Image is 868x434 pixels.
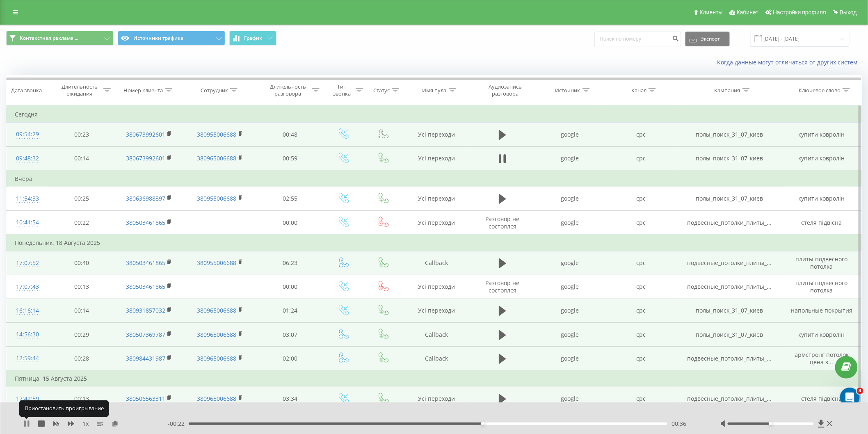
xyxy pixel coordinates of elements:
td: 00:23 [48,123,114,146]
td: полы_поиск_31_07_киев [677,123,782,146]
td: google [534,275,605,299]
div: Accessibility label [769,422,772,425]
td: 00:22 [48,211,114,235]
span: Выход [840,9,857,16]
td: cpc [605,146,677,171]
a: 380965006688 [197,354,237,362]
span: Разговор не состоялся [485,279,519,294]
div: Accessibility label [481,422,484,425]
td: плиты подвесного потолка [782,251,861,275]
span: Контекстная реклама ... [20,35,78,41]
td: Усі переходи [402,123,471,146]
td: 03:07 [257,323,323,347]
a: 380955006688 [197,194,237,202]
div: 16:16:14 [15,303,40,319]
td: 00:25 [48,187,114,210]
td: 00:59 [257,146,323,171]
td: 01:24 [257,299,323,322]
div: 17:42:59 [15,391,40,407]
td: Пятница, 15 Августа 2025 [7,370,862,387]
td: 03:34 [257,387,323,411]
a: 380965006688 [197,154,237,162]
div: Имя пула [423,87,447,94]
a: 380506563311 [126,395,165,402]
a: 380984431987 [126,354,165,362]
div: 12:59:44 [15,350,40,366]
td: 00:40 [48,251,114,275]
td: google [534,323,605,347]
td: google [534,347,605,371]
td: стеля підвісна [782,211,861,235]
span: Настройки профиля [773,9,826,16]
td: 00:13 [48,387,114,411]
a: 380955006688 [197,259,237,267]
td: cpc [605,387,677,411]
div: Длительность разговора [266,83,310,97]
a: 380507369787 [126,331,165,338]
td: 00:28 [48,347,114,371]
td: 00:14 [48,299,114,322]
td: Callback [402,323,471,347]
a: 380931857032 [126,306,165,314]
button: Контекстная реклама ... [6,31,114,46]
div: Источник [555,87,580,94]
a: 380636988897 [126,194,165,202]
a: Когда данные могут отличаться от других систем [717,58,862,66]
td: купити ковролін [782,323,861,347]
span: армстронг потолок цена з... [795,351,849,366]
td: 02:55 [257,187,323,210]
td: cpc [605,187,677,210]
td: Callback [402,251,471,275]
div: Дата звонка [11,87,42,94]
iframe: Intercom live chat [840,388,860,407]
td: cpc [605,347,677,371]
a: 380503461865 [126,219,165,226]
a: 380503461865 [126,283,165,290]
a: 380965006688 [197,306,237,314]
td: полы_поиск_31_07_киев [677,146,782,171]
div: Аудиозапись разговора [479,83,532,97]
span: Кабинет [737,9,758,16]
div: 17:07:52 [15,255,40,271]
td: cpc [605,275,677,299]
span: Разговор не состоялся [485,215,519,230]
td: напольные покрытия [782,299,861,322]
td: купити ковролін [782,146,861,171]
div: 09:54:29 [15,126,40,142]
div: Сотрудник [201,87,228,94]
a: 380955006688 [197,130,237,138]
a: 380965006688 [197,331,237,338]
td: Усі переходи [402,387,471,411]
td: купити ковролін [782,123,861,146]
td: google [534,146,605,171]
div: Тип звонка [330,83,354,97]
div: 14:56:30 [15,327,40,343]
td: Понедельник, 18 Августа 2025 [7,235,862,251]
td: google [534,251,605,275]
td: Вчера [7,171,862,187]
td: 06:23 [257,251,323,275]
span: 1 x [82,420,89,428]
td: Усі переходи [402,146,471,171]
span: подвесные_потолки_плиты_... [687,395,772,402]
button: Экспорт [685,32,730,46]
td: плиты подвесного потолка [782,275,861,299]
div: 17:07:43 [15,279,40,295]
button: График [229,31,276,46]
td: 00:29 [48,323,114,347]
div: Длительность ожидания [57,83,101,97]
td: 00:13 [48,275,114,299]
td: cpc [605,299,677,322]
span: График [244,35,263,41]
td: google [534,299,605,322]
div: 10:41:54 [15,215,40,231]
input: Поиск по номеру [594,32,681,46]
td: 00:00 [257,275,323,299]
button: Источники трафика [118,31,225,46]
td: cpc [605,251,677,275]
td: Усі переходи [402,275,471,299]
td: Callback [402,347,471,371]
td: Усі переходи [402,211,471,235]
td: cpc [605,123,677,146]
div: 09:48:32 [15,151,40,167]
